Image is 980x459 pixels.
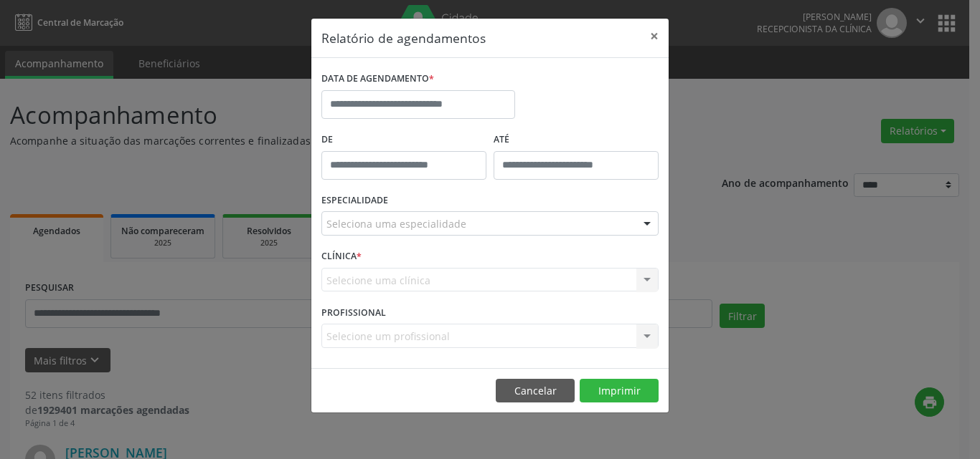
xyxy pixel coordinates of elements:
button: Close [640,19,669,54]
label: ATÉ [494,129,659,151]
button: Cancelar [496,379,575,403]
label: DATA DE AGENDAMENTO [321,68,434,90]
span: Seleciona uma especialidade [326,216,466,231]
h5: Relatório de agendamentos [321,29,486,47]
label: PROFISSIONAL [321,301,386,324]
button: Imprimir [580,379,659,403]
label: ESPECIALIDADE [321,190,388,212]
label: De [321,129,486,151]
label: CLÍNICA [321,246,362,268]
